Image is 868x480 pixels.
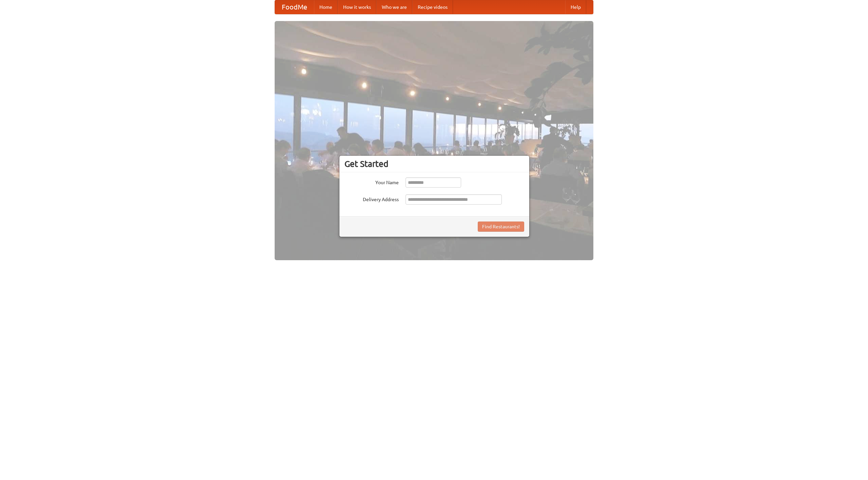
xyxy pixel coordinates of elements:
h3: Get Started [344,159,524,169]
button: Find Restaurants! [478,222,524,232]
a: FoodMe [275,0,314,14]
a: How it works [338,0,376,14]
label: Delivery Address [344,194,399,203]
a: Who we are [376,0,412,14]
label: Your Name [344,177,399,186]
a: Help [565,0,586,14]
a: Recipe videos [412,0,453,14]
a: Home [314,0,338,14]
